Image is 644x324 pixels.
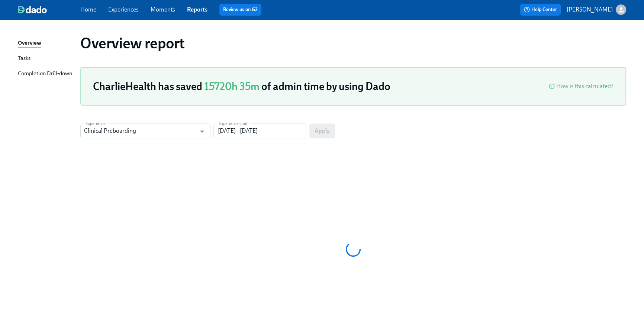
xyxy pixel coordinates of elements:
p: [PERSON_NAME] [567,6,613,14]
a: Tasks [18,54,74,63]
a: Moments [151,6,175,13]
button: Review us on G2 [219,4,261,16]
a: Overview [18,39,74,48]
div: Overview [18,39,41,48]
button: Help Center [520,4,561,16]
a: Home [80,6,96,13]
a: dado [18,6,80,13]
span: 15720h 35m [204,80,260,93]
div: Tasks [18,54,30,63]
div: How is this calculated? [556,82,614,90]
span: Help Center [524,6,557,13]
button: Open [196,126,208,137]
button: [PERSON_NAME] [567,4,626,15]
a: Experiences [108,6,139,13]
h1: Overview report [80,34,185,52]
a: Review us on G2 [223,6,258,13]
img: dado [18,6,47,13]
h3: CharlieHealth has saved of admin time by using Dado [93,80,390,93]
div: Completion Drill-down [18,69,72,78]
a: Completion Drill-down [18,69,74,78]
a: Reports [187,6,207,13]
